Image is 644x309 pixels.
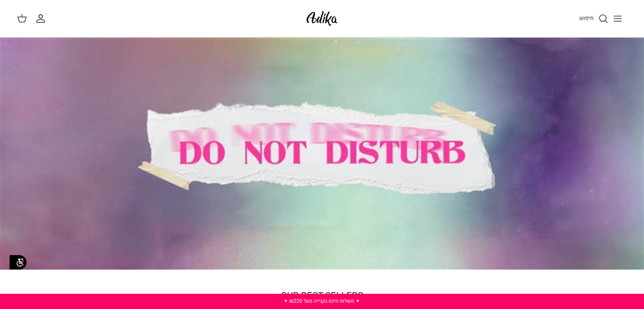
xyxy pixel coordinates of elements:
[608,9,627,28] button: Toggle menu
[579,14,594,22] span: חיפוש
[304,8,340,28] img: Adika IL
[284,297,360,305] a: ✦ משלוח חינם בקנייה מעל ₪220 ✦
[579,14,608,24] a: חיפוש
[36,14,49,24] a: החשבון שלי
[6,251,30,274] img: accessibility_icon02.svg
